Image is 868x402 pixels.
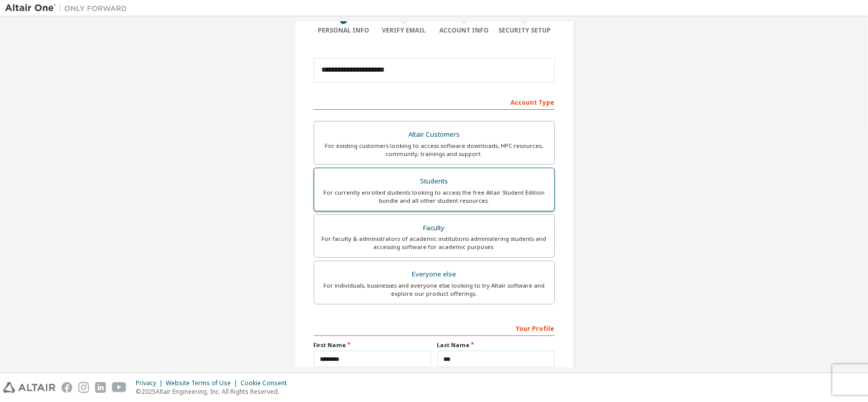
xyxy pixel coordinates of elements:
img: linkedin.svg [95,382,106,393]
div: Verify Email [374,26,434,35]
div: Account Info [434,26,495,35]
div: Cookie Consent [241,379,293,387]
div: Altair Customers [320,128,548,142]
div: For currently enrolled students looking to access the free Altair Student Edition bundle and all ... [320,189,548,205]
div: Account Type [314,94,555,110]
img: instagram.svg [78,382,89,393]
div: Students [320,174,548,189]
img: facebook.svg [62,382,72,393]
label: Last Name [437,341,555,349]
div: Privacy [136,379,166,387]
div: Your Profile [314,320,555,336]
div: For individuals, businesses and everyone else looking to try Altair software and explore our prod... [320,282,548,298]
div: Everyone else [320,267,548,282]
div: Security Setup [494,26,555,35]
img: Altair One [5,3,132,13]
div: Personal Info [314,26,374,35]
div: For faculty & administrators of academic institutions administering students and accessing softwa... [320,235,548,251]
img: youtube.svg [112,382,127,393]
div: Website Terms of Use [166,379,241,387]
p: © 2025 Altair Engineering, Inc. All Rights Reserved. [136,387,293,396]
label: First Name [314,341,431,349]
div: For existing customers looking to access software downloads, HPC resources, community, trainings ... [320,142,548,158]
div: Faculty [320,221,548,235]
img: altair_logo.svg [3,382,55,393]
